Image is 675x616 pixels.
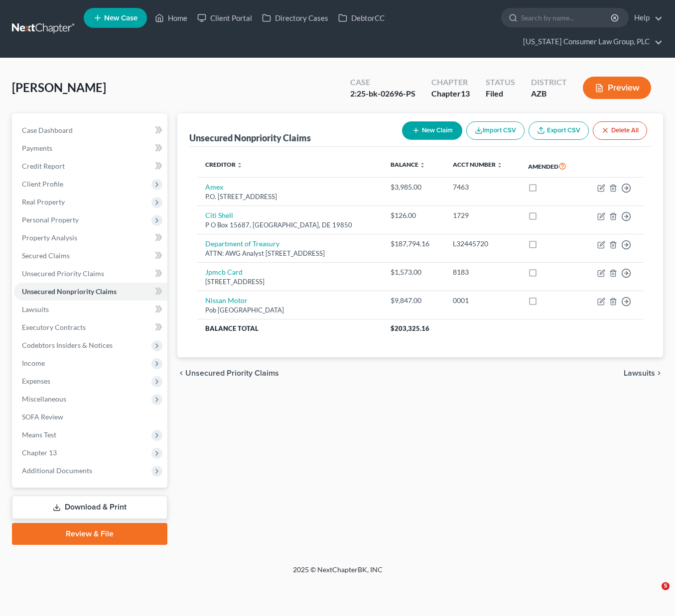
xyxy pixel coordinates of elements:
div: Chapter [431,77,470,88]
div: AZB [531,88,567,100]
a: Executory Contracts [14,318,167,336]
button: New Claim [402,121,462,140]
span: Income [22,359,45,367]
a: Payments [14,139,167,157]
span: [PERSON_NAME] [12,80,106,95]
input: Search by name... [521,8,612,27]
a: Department of Treasury [205,239,279,248]
a: DebtorCC [333,9,390,27]
span: Codebtors Insiders & Notices [22,341,113,349]
a: Jpmcb Card [205,268,243,276]
span: Lawsuits [624,369,655,377]
a: Client Portal [192,9,257,27]
a: Download & Print [12,496,167,519]
span: Unsecured Nonpriority Claims [22,287,117,296]
div: 1729 [453,210,512,220]
a: Credit Report [14,157,167,175]
div: [STREET_ADDRESS] [205,277,375,287]
div: P.O. [STREET_ADDRESS] [205,192,375,202]
a: Acct Number unfold_more [453,161,503,168]
div: Filed [486,88,515,100]
a: Review & File [12,523,167,545]
div: District [531,77,567,88]
span: SOFA Review [22,412,63,421]
span: Unsecured Priority Claims [22,269,104,278]
span: Executory Contracts [22,323,86,331]
div: $126.00 [391,210,437,220]
div: 0001 [453,296,512,306]
div: 7463 [453,182,512,192]
span: Chapter 13 [22,448,57,457]
div: Pob [GEOGRAPHIC_DATA] [205,306,375,315]
a: Home [150,9,192,27]
div: 2025 © NextChapterBK, INC [54,565,622,583]
span: Lawsuits [22,305,49,313]
div: $187,794.16 [391,239,437,249]
div: 2:25-bk-02696-PS [350,88,415,100]
a: Export CSV [529,121,589,140]
button: Import CSV [466,121,525,140]
th: Amended [520,155,582,178]
button: Delete All [593,121,647,140]
a: Lawsuits [14,301,167,318]
div: L32445720 [453,239,512,249]
span: New Case [104,14,137,22]
span: Expenses [22,377,50,385]
i: chevron_right [655,369,663,377]
a: Property Analysis [14,229,167,247]
a: Citi Shell [205,211,233,219]
div: Status [486,77,515,88]
a: [US_STATE] Consumer Law Group, PLC [518,33,663,51]
span: Property Analysis [22,233,77,242]
button: chevron_left Unsecured Priority Claims [177,369,279,377]
span: Client Profile [22,180,63,188]
a: Unsecured Priority Claims [14,265,167,283]
div: $9,847.00 [391,296,437,306]
a: Nissan Motor [205,296,248,305]
span: Payments [22,144,52,152]
button: Preview [583,77,651,99]
iframe: Intercom live chat [641,582,665,606]
a: Creditor unfold_more [205,161,243,168]
a: Amex [205,183,223,191]
a: Secured Claims [14,247,167,265]
span: Credit Report [22,162,65,170]
div: 8183 [453,267,512,277]
a: SOFA Review [14,408,167,426]
div: $3,985.00 [391,182,437,192]
div: ATTN: AWG Analyst [STREET_ADDRESS] [205,249,375,258]
i: unfold_more [419,162,425,168]
span: Real Property [22,198,65,206]
div: Unsecured Nonpriority Claims [189,132,311,144]
div: Case [350,77,415,88]
a: Directory Cases [257,9,333,27]
span: $203,325.16 [391,324,429,332]
button: Lawsuits chevron_right [624,369,663,377]
span: Additional Documents [22,466,92,475]
span: Personal Property [22,215,79,224]
a: Unsecured Nonpriority Claims [14,283,167,301]
a: Help [629,9,663,27]
th: Balance Total [197,319,383,337]
span: Means Test [22,430,56,439]
div: $1,573.00 [391,267,437,277]
span: Secured Claims [22,251,70,260]
span: 13 [461,89,470,98]
a: Balance unfold_more [391,161,425,168]
span: Unsecured Priority Claims [185,369,279,377]
i: unfold_more [237,162,243,168]
i: chevron_left [177,369,185,377]
span: Case Dashboard [22,126,73,134]
span: 5 [662,582,670,590]
span: Miscellaneous [22,395,66,403]
a: Case Dashboard [14,121,167,139]
i: unfold_more [497,162,503,168]
div: P O Box 15687, [GEOGRAPHIC_DATA], DE 19850 [205,220,375,230]
div: Chapter [431,88,470,100]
